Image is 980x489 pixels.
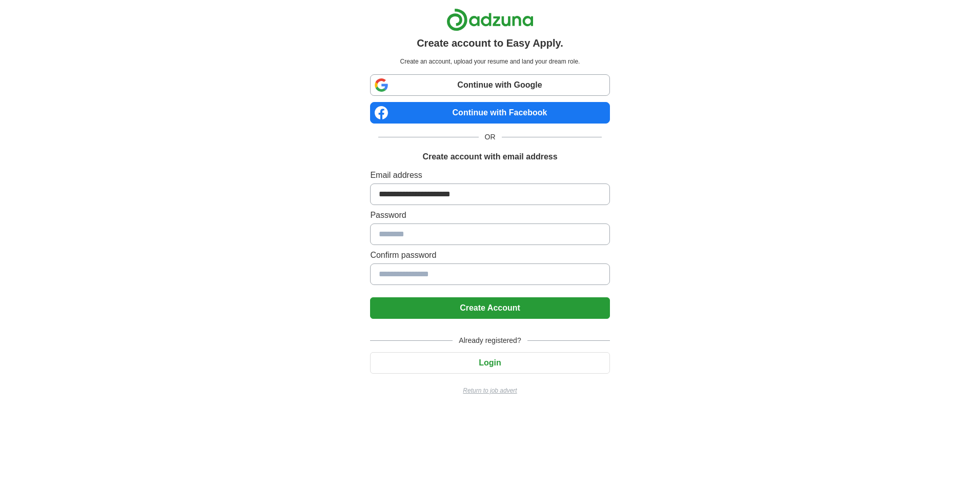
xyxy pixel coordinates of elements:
span: Already registered? [453,335,527,346]
label: Confirm password [370,249,609,261]
a: Login [370,358,609,367]
h1: Create account to Easy Apply. [417,35,563,51]
p: Create an account, upload your resume and land your dream role. [372,57,607,66]
label: Email address [370,169,609,181]
a: Continue with Google [370,74,609,96]
img: Adzuna logo [446,8,534,31]
button: Login [370,352,609,374]
h1: Create account with email address [422,151,557,163]
a: Return to job advert [370,386,609,395]
a: Continue with Facebook [370,102,609,124]
span: OR [479,132,502,142]
button: Create Account [370,297,609,319]
label: Password [370,209,609,221]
